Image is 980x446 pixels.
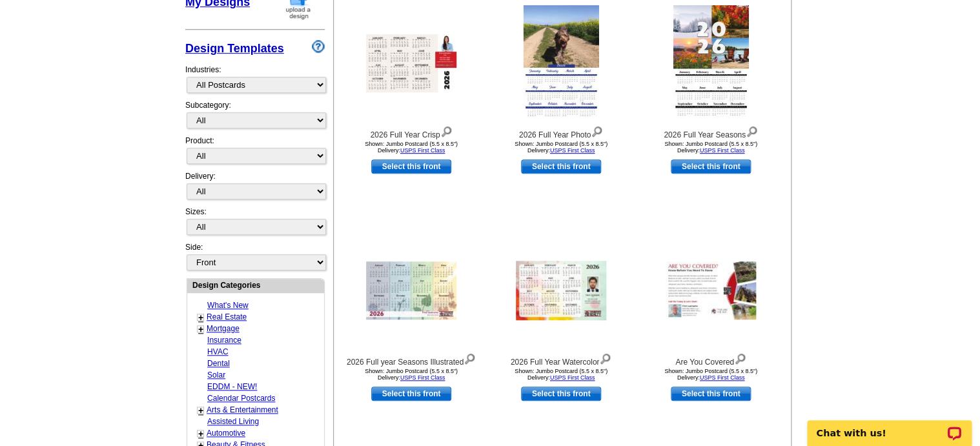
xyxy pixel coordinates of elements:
div: Shown: Jumbo Postcard (5.5 x 8.5") Delivery: [640,141,782,154]
a: Calendar Postcards [207,394,275,403]
div: 2026 Full Year Photo [490,123,632,141]
div: Subcategory: [185,99,325,135]
a: use this design [671,159,751,174]
img: view design details [599,350,611,365]
a: + [198,429,203,439]
a: Arts & Entertainment [207,405,278,414]
div: 2026 Full Year Crisp [340,123,482,141]
a: use this design [521,159,601,174]
div: Design Categories [187,279,324,291]
a: use this design [371,387,451,401]
iframe: LiveChat chat widget [799,405,980,446]
img: view design details [591,123,603,137]
img: 2026 Full Year Photo [524,5,599,121]
div: Are You Covered [640,350,782,368]
img: 2026 Full year Seasons Illustrated [366,261,456,319]
img: view design details [464,350,476,365]
div: Side: [185,241,325,272]
a: USPS First Class [550,147,595,154]
img: 2026 Full Year Seasons [673,5,749,121]
a: EDDM - NEW! [207,382,257,391]
img: Are You Covered [666,261,756,319]
div: Shown: Jumbo Postcard (5.5 x 8.5") Delivery: [640,368,782,381]
img: 2026 Full Year Watercolor [516,261,606,320]
a: + [198,405,203,416]
img: 2026 Full Year Crisp [366,34,456,92]
a: Real Estate [207,312,247,321]
img: view design details [734,350,746,365]
div: Shown: Jumbo Postcard (5.5 x 8.5") Delivery: [490,141,632,154]
a: USPS First Class [550,374,595,381]
div: Product: [185,135,325,170]
div: Industries: [185,57,325,99]
div: 2026 Full Year Watercolor [490,350,632,368]
img: view design details [440,123,453,137]
a: What's New [207,301,249,310]
div: 2026 Full year Seasons Illustrated [340,350,482,368]
a: use this design [671,387,751,401]
a: use this design [521,387,601,401]
a: USPS First Class [700,147,745,154]
a: USPS First Class [700,374,745,381]
div: Shown: Jumbo Postcard (5.5 x 8.5") Delivery: [340,141,482,154]
a: HVAC [207,347,228,356]
div: Delivery: [185,170,325,206]
a: + [198,312,203,323]
a: Insurance [207,336,241,345]
a: USPS First Class [400,147,445,154]
div: Sizes: [185,206,325,241]
div: 2026 Full Year Seasons [640,123,782,141]
a: Design Templates [185,42,284,55]
a: Solar [207,370,225,380]
a: Mortgage [207,324,240,333]
a: USPS First Class [400,374,445,381]
div: Shown: Jumbo Postcard (5.5 x 8.5") Delivery: [340,368,482,381]
a: use this design [371,159,451,174]
img: view design details [746,123,758,137]
a: Automotive [207,429,245,438]
a: + [198,324,203,334]
a: Dental [207,359,230,368]
a: Assisted Living [207,417,259,426]
div: Shown: Jumbo Postcard (5.5 x 8.5") Delivery: [490,368,632,381]
img: design-wizard-help-icon.png [312,40,325,53]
